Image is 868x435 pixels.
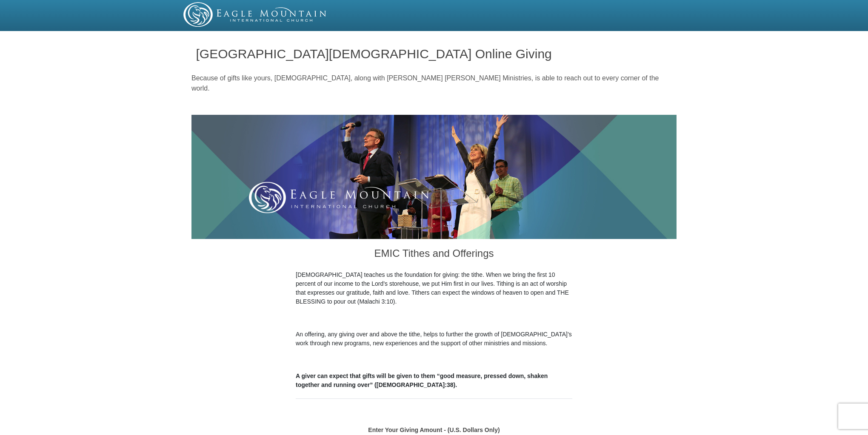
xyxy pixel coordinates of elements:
h3: EMIC Tithes and Offerings [296,239,572,270]
strong: Enter Your Giving Amount - (U.S. Dollars Only) [368,426,500,433]
b: A giver can expect that gifts will be given to them “good measure, pressed down, shaken together ... [296,372,548,388]
p: Because of gifts like yours, [DEMOGRAPHIC_DATA], along with [PERSON_NAME] [PERSON_NAME] Ministrie... [191,73,677,94]
p: [DEMOGRAPHIC_DATA] teaches us the foundation for giving: the tithe. When we bring the first 10 pe... [296,270,572,306]
p: An offering, any giving over and above the tithe, helps to further the growth of [DEMOGRAPHIC_DAT... [296,330,572,348]
h1: [GEOGRAPHIC_DATA][DEMOGRAPHIC_DATA] Online Giving [196,47,672,61]
img: EMIC [183,2,327,27]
